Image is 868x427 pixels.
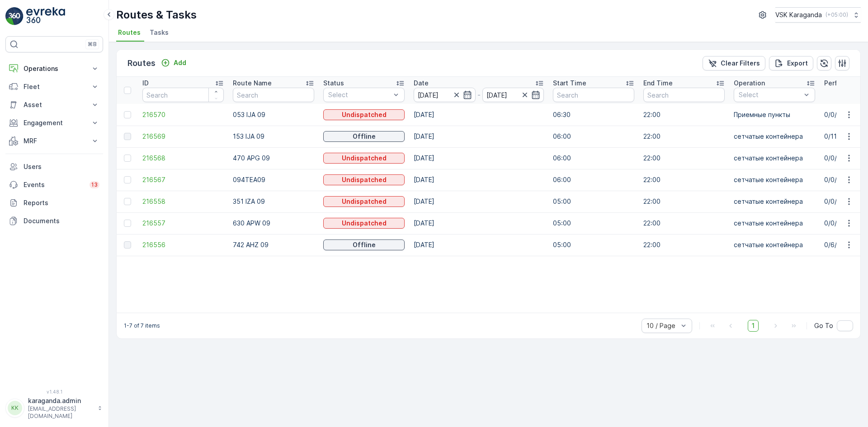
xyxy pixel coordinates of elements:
[409,191,548,212] td: [DATE]
[643,88,725,102] input: Search
[553,88,634,102] input: Search
[775,10,822,19] p: VSK Karaganda
[548,104,639,126] td: 06:30
[342,154,387,163] p: Undispatched
[482,88,544,102] input: dd/mm/yyyy
[142,79,149,88] p: ID
[703,56,765,70] button: Clear Filters
[328,90,391,99] p: Select
[142,219,224,228] a: 216557
[824,79,864,88] p: Performance
[26,7,65,25] img: logo_light-DOdMpM7g.png
[409,212,548,234] td: [DATE]
[233,79,272,88] p: Route Name
[409,234,548,256] td: [DATE]
[24,136,85,145] p: MRF
[414,88,476,102] input: dd/mm/yyyy
[228,191,319,212] td: 351 IZA 09
[124,133,131,140] div: Toggle Row Selected
[228,147,319,169] td: 470 APG 09
[409,126,548,147] td: [DATE]
[124,322,160,329] p: 1-7 of 7 items
[142,132,224,141] a: 216569
[174,58,186,67] p: Add
[826,11,848,19] p: ( +05:00 )
[639,126,729,147] td: 22:00
[24,82,85,91] p: Fleet
[5,396,103,420] button: KKkaraganda.admin[EMAIL_ADDRESS][DOMAIN_NAME]
[142,175,224,184] a: 216567
[409,169,548,191] td: [DATE]
[775,7,861,23] button: VSK Karaganda(+05:00)
[28,405,93,420] p: [EMAIL_ADDRESS][DOMAIN_NAME]
[124,241,131,249] div: Toggle Row Selected
[5,60,103,78] button: Operations
[323,218,405,229] button: Undispatched
[127,57,156,70] p: Routes
[323,153,405,164] button: Undispatched
[24,162,99,171] p: Users
[24,198,99,207] p: Reports
[5,78,103,96] button: Fleet
[24,180,84,189] p: Events
[639,104,729,126] td: 22:00
[409,147,548,169] td: [DATE]
[5,132,103,150] button: MRF
[409,104,548,126] td: [DATE]
[353,240,376,249] p: Offline
[124,220,131,227] div: Toggle Row Selected
[414,79,429,88] p: Date
[639,234,729,256] td: 22:00
[477,89,481,100] p: -
[323,109,405,120] button: Undispatched
[729,169,820,191] td: сетчатыe контейнера
[24,118,85,127] p: Engagement
[228,126,319,147] td: 153 IJA 09
[142,110,224,119] a: 216570
[342,197,387,206] p: Undispatched
[5,176,103,194] a: Events13
[548,234,639,256] td: 05:00
[124,111,131,118] div: Toggle Row Selected
[116,8,197,22] p: Routes & Tasks
[233,88,314,102] input: Search
[548,191,639,212] td: 05:00
[142,240,224,249] a: 216556
[639,191,729,212] td: 22:00
[142,154,224,163] a: 216568
[643,79,673,88] p: End Time
[729,104,820,126] td: Приемные пункты
[769,56,813,70] button: Export
[142,197,224,206] a: 216558
[228,169,319,191] td: 094TEA09
[323,79,344,88] p: Status
[787,59,808,68] p: Export
[24,64,85,73] p: Operations
[639,212,729,234] td: 22:00
[342,219,387,228] p: Undispatched
[323,174,405,185] button: Undispatched
[814,321,833,330] span: Go To
[5,194,103,212] a: Reports
[323,239,405,250] button: Offline
[748,320,759,332] span: 1
[639,147,729,169] td: 22:00
[323,196,405,207] button: Undispatched
[5,7,24,25] img: logo
[342,175,387,184] p: Undispatched
[5,114,103,132] button: Engagement
[228,104,319,126] td: 053 IJA 09
[548,169,639,191] td: 06:00
[5,158,103,176] a: Users
[150,28,169,37] span: Tasks
[729,212,820,234] td: сетчатыe контейнера
[228,212,319,234] td: 630 APW 09
[734,79,765,88] p: Operation
[24,100,85,109] p: Asset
